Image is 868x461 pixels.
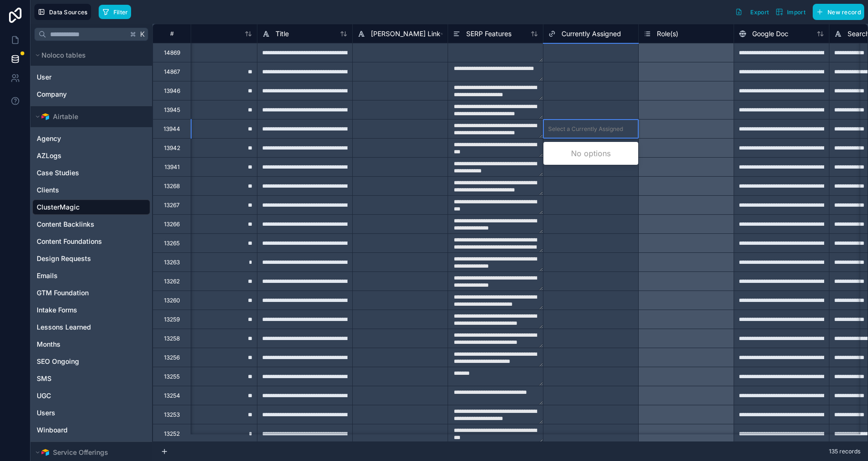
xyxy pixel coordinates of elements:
[164,240,180,247] div: 13265
[548,125,623,133] div: Select a Currently Assigned
[164,259,180,266] div: 13263
[752,29,788,39] span: Google Doc
[164,297,180,304] div: 13260
[49,9,88,16] span: Data Sources
[657,29,678,39] span: Role(s)
[164,163,180,171] div: 13941
[164,220,180,228] div: 13266
[772,4,809,20] button: Import
[164,411,180,419] div: 13253
[164,278,180,285] div: 13262
[371,29,440,39] span: [PERSON_NAME] Link
[164,316,180,323] div: 13259
[829,448,860,455] span: 135 records
[732,4,772,20] button: Export
[164,144,180,152] div: 13942
[164,182,180,190] div: 13268
[164,335,180,342] div: 13258
[164,87,180,95] div: 13946
[164,49,180,57] div: 14869
[113,9,128,16] span: Filter
[750,9,769,16] span: Export
[164,392,180,400] div: 13254
[99,5,132,19] button: Filter
[163,125,180,133] div: 13944
[164,373,180,381] div: 13255
[34,4,91,20] button: Data Sources
[827,9,861,16] span: New record
[164,68,180,76] div: 14867
[787,9,806,16] span: Import
[164,201,180,209] div: 13267
[139,31,146,38] span: K
[809,4,864,20] a: New record
[164,106,180,114] div: 13945
[543,144,638,163] div: No options
[562,29,621,39] span: Currently Assigned
[164,354,180,361] div: 13256
[466,29,511,39] span: SERP Features
[160,30,184,37] div: #
[813,4,864,20] button: New record
[276,29,289,39] span: Title
[164,430,180,438] div: 13252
